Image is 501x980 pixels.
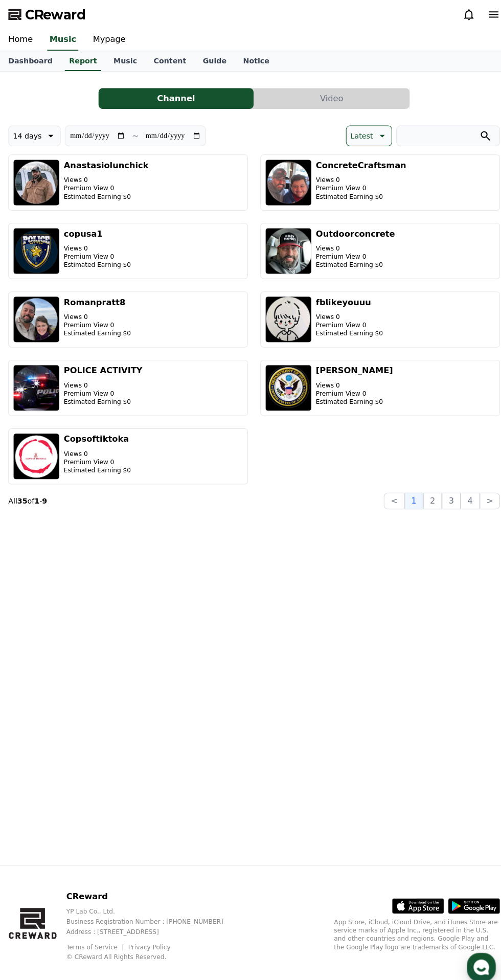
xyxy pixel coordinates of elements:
p: Views 0 [63,443,129,451]
button: 4 [454,486,472,502]
button: Anastasiolunchick Views 0 Premium View 0 Estimated Earning $0 [8,152,244,208]
h3: copusa1 [63,224,129,237]
p: Views 0 [311,376,388,384]
p: Estimated Earning $0 [63,460,129,468]
a: Notice [232,51,274,70]
h3: POLICE ACTIVITY [63,359,141,372]
a: Guide [192,51,232,70]
a: CReward [8,6,85,22]
p: Estimated Earning $0 [311,392,388,400]
button: Copsoftiktoka Views 0 Premium View 0 Estimated Earning $0 [8,422,244,477]
button: Outdoorconcrete Views 0 Premium View 0 Estimated Earning $0 [257,220,493,275]
p: 14 days [13,127,41,141]
h3: [PERSON_NAME] [311,359,388,372]
p: All of - [8,489,47,499]
p: Premium View 0 [63,316,129,325]
button: Video [250,87,403,107]
button: 14 days [8,124,60,144]
p: Views 0 [63,173,146,181]
a: Content [143,51,192,70]
strong: 1 [34,490,39,498]
button: 2 [417,486,436,502]
strong: 9 [41,490,47,498]
button: copusa1 Views 0 Premium View 0 Estimated Earning $0 [8,220,244,275]
button: < [378,486,398,502]
p: Estimated Earning $0 [63,190,146,198]
p: Premium View 0 [63,249,129,257]
h3: Outdoorconcrete [311,224,390,237]
h3: Romanpratt8 [63,292,129,304]
img: Copsoftiktoka [13,427,59,473]
button: > [473,486,493,502]
a: Terms of Service [65,930,124,937]
a: Privacy Policy [126,930,168,937]
p: Premium View 0 [311,181,400,190]
p: Premium View 0 [311,249,390,257]
p: Premium View 0 [63,384,141,392]
a: Settings [132,324,196,350]
button: 3 [436,486,454,502]
p: YP Lab Co., Ltd. [65,894,237,902]
h3: Copsoftiktoka [63,427,129,439]
p: App Store, iCloud, iCloud Drive, and iTunes Store are service marks of Apple Inc., registered in ... [329,905,493,938]
button: ConcreteCraftsman Views 0 Premium View 0 Estimated Earning $0 [257,152,493,208]
p: Views 0 [311,308,377,316]
h3: ConcreteCraftsman [311,157,400,169]
img: copusa1 [13,224,59,270]
p: Premium View 0 [311,316,377,325]
img: Alex law [261,359,307,405]
a: Music [104,51,143,70]
p: Views 0 [63,241,129,249]
p: Premium View 0 [63,181,146,190]
a: Report [64,51,100,70]
p: ~ [130,128,136,140]
a: Home [3,324,67,350]
p: Address : [STREET_ADDRESS] [65,915,237,923]
span: CReward [25,6,85,22]
button: Latest [341,124,386,144]
img: Outdoorconcrete [261,224,307,270]
p: Premium View 0 [311,384,388,392]
img: POLICE ACTIVITY [13,359,59,405]
img: Anastasiolunchick [13,157,59,203]
p: Views 0 [311,241,390,249]
span: Home [26,339,44,348]
p: Latest [346,127,368,141]
button: Channel [97,87,250,107]
button: Romanpratt8 Views 0 Premium View 0 Estimated Earning $0 [8,287,244,343]
p: Views 0 [311,173,400,181]
p: Estimated Earning $0 [63,325,129,333]
p: Estimated Earning $0 [311,190,400,198]
span: Settings [151,339,176,348]
p: Estimated Earning $0 [63,257,129,265]
p: Estimated Earning $0 [311,325,377,333]
a: Mypage [83,29,132,50]
img: Romanpratt8 [13,292,59,338]
a: Messages [67,324,132,350]
p: Views 0 [63,308,129,316]
img: 𝗳𝗯𝗹𝗶𝗸𝗲𝘆𝗼𝘂𝘂𝘂 [261,292,307,338]
p: Views 0 [63,376,141,384]
span: Messages [85,340,115,348]
a: Music [47,29,77,50]
h3: 𝗳𝗯𝗹𝗶𝗸𝗲𝘆𝗼𝘂𝘂𝘂 [311,292,377,304]
h3: Anastasiolunchick [63,157,146,169]
p: Estimated Earning $0 [311,257,390,265]
img: ConcreteCraftsman [261,157,307,203]
p: CReward [65,878,237,890]
p: Estimated Earning $0 [63,392,141,400]
button: 1 [399,486,417,502]
button: [PERSON_NAME] Views 0 Premium View 0 Estimated Earning $0 [257,355,493,410]
p: Business Registration Number : [PHONE_NUMBER] [65,904,237,913]
p: © CReward All Rights Reserved. [65,939,237,947]
button: 𝗳𝗯𝗹𝗶𝗸𝗲𝘆𝗼𝘂𝘂𝘂 Views 0 Premium View 0 Estimated Earning $0 [257,287,493,343]
button: POLICE ACTIVITY Views 0 Premium View 0 Estimated Earning $0 [8,355,244,410]
strong: 35 [17,490,27,498]
p: Premium View 0 [63,451,129,460]
a: Video [250,87,404,107]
